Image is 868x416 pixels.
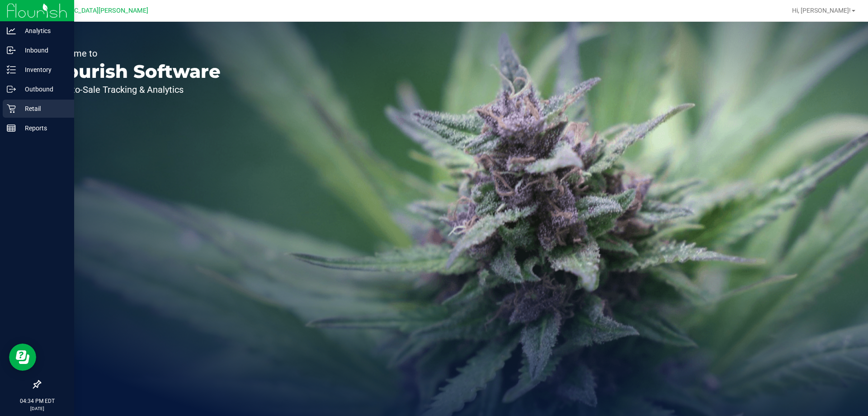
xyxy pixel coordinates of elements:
[7,65,16,74] inline-svg: Inventory
[7,124,16,133] inline-svg: Reports
[49,85,221,94] p: Seed-to-Sale Tracking & Analytics
[792,7,851,14] span: Hi, [PERSON_NAME]!
[7,46,16,55] inline-svg: Inbound
[49,62,221,81] p: Flourish Software
[4,405,70,412] p: [DATE]
[16,45,70,56] p: Inbound
[7,104,16,113] inline-svg: Retail
[16,84,70,95] p: Outbound
[4,397,70,405] p: 04:34 PM EDT
[16,123,70,134] p: Reports
[9,344,36,371] iframe: Resource center
[16,25,70,36] p: Analytics
[7,85,16,94] inline-svg: Outbound
[7,26,16,35] inline-svg: Analytics
[49,49,221,58] p: Welcome to
[16,64,70,75] p: Inventory
[37,7,148,14] span: [GEOGRAPHIC_DATA][PERSON_NAME]
[16,103,70,114] p: Retail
